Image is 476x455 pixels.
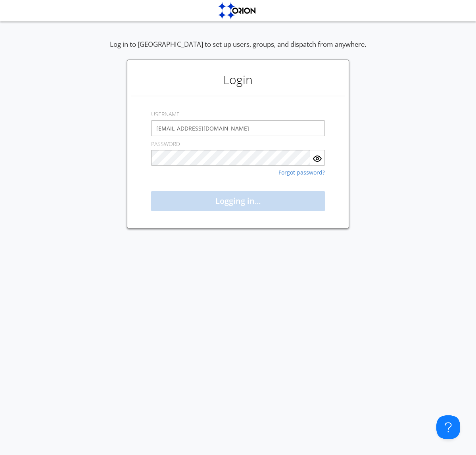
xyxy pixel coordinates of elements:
[313,154,322,163] img: eye.svg
[131,64,345,96] h1: Login
[151,191,325,211] button: Logging in...
[151,150,310,166] input: Password
[278,170,325,175] a: Forgot password?
[436,415,460,439] iframe: Toggle Customer Support
[151,140,180,148] label: PASSWORD
[151,110,180,118] label: USERNAME
[310,150,325,166] button: Show Password
[110,40,366,60] div: Log in to [GEOGRAPHIC_DATA] to set up users, groups, and dispatch from anywhere.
